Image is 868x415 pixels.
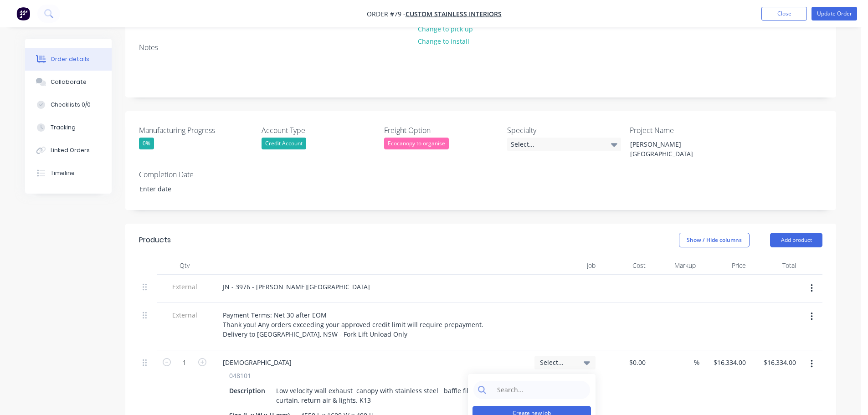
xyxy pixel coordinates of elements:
[139,138,154,149] div: 0%
[226,384,269,397] div: Description
[272,384,514,407] div: Low velocity wall exhaust canopy with stainless steel baffle filters, air curtain, return air & l...
[139,169,253,180] label: Completion Date
[25,116,112,139] button: Tracking
[51,101,91,109] div: Checklists 0/0
[139,235,171,246] div: Products
[25,139,112,162] button: Linked Orders
[770,233,822,247] button: Add product
[51,123,76,132] div: Tracking
[25,48,112,71] button: Order details
[750,256,800,275] div: Total
[384,138,449,149] div: Ecocanopy to organise
[161,310,208,320] span: External
[413,22,478,35] button: Change to pick up
[262,138,306,149] div: Credit Account
[161,282,208,292] span: External
[507,125,621,136] label: Specialty
[25,93,112,116] button: Checklists 0/0
[599,256,649,275] div: Cost
[384,125,498,136] label: Freight Option
[492,381,586,399] input: Search...
[216,308,491,341] div: Payment Terms: Net 30 after EOM Thank you! Any orders exceeding your approved credit limit will r...
[229,371,251,380] span: 048101
[216,356,299,369] div: [DEMOGRAPHIC_DATA]
[507,138,621,151] div: Select...
[25,162,112,184] button: Timeline
[51,146,90,154] div: Linked Orders
[694,357,699,368] span: %
[679,233,750,247] button: Show / Hide columns
[216,280,377,293] div: JN - 3976 - [PERSON_NAME][GEOGRAPHIC_DATA]
[16,7,30,20] img: Factory
[262,125,375,136] label: Account Type
[25,71,112,93] button: Collaborate
[761,7,807,20] button: Close
[812,7,857,20] button: Update Order
[139,125,253,136] label: Manufacturing Progress
[649,256,699,275] div: Markup
[413,35,474,47] button: Change to install
[630,125,744,136] label: Project Name
[540,358,575,367] span: Select...
[367,10,406,18] span: Order #79 -
[406,10,502,18] a: Custom Stainless Interiors
[51,169,75,177] div: Timeline
[51,78,87,86] div: Collaborate
[623,138,737,160] div: [PERSON_NAME][GEOGRAPHIC_DATA]
[139,43,822,52] div: Notes
[699,256,750,275] div: Price
[157,256,212,275] div: Qty
[51,55,89,63] div: Order details
[133,182,247,196] input: Enter date
[531,256,599,275] div: Job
